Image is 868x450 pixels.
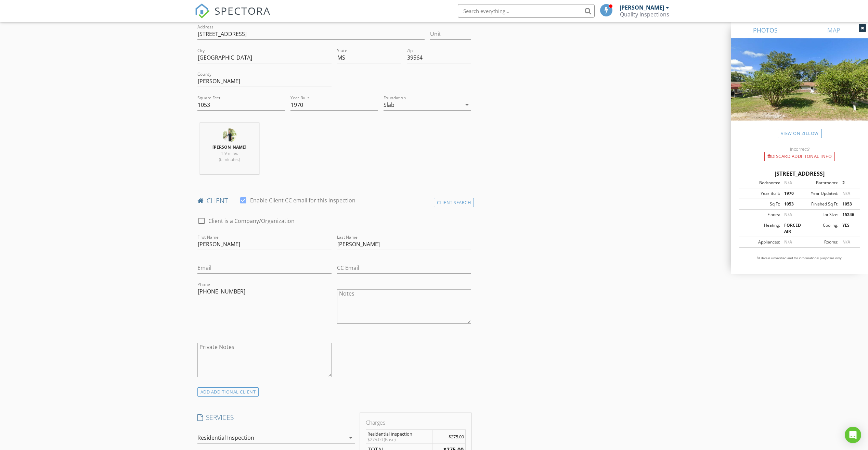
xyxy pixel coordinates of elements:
div: 2 [838,180,858,186]
div: Residential Inspection [197,435,254,441]
a: SPECTORA [195,9,271,24]
div: Finished Sq Ft: [800,201,838,207]
a: MAP [800,22,868,38]
div: YES [838,222,858,235]
div: Open Intercom Messenger [845,427,861,443]
div: Charges [366,418,466,427]
div: Quality Inspections [620,11,669,18]
span: (6 minutes) [219,157,240,162]
span: SPECTORA [215,3,271,18]
div: Slab [384,102,394,108]
div: 15246 [838,212,858,218]
div: FORCED AIR [780,222,800,235]
div: Sq Ft: [741,201,780,207]
a: PHOTOS [731,22,800,38]
div: Client Search [434,198,474,207]
label: Enable Client CC email for this inspection [250,197,355,204]
div: [PERSON_NAME] [620,4,664,11]
div: Appliances: [741,239,780,245]
div: ADD ADDITIONAL client [197,387,259,397]
a: View on Zillow [778,129,822,138]
img: dsc_0199.jpg [223,128,236,142]
h4: SERVICES [197,413,355,422]
input: Search everything... [458,4,595,18]
div: Discard Additional info [764,152,835,161]
div: Residential Inspection [367,431,431,437]
i: arrow_drop_down [463,101,471,109]
div: Year Updated: [800,190,838,197]
div: Lot Size: [800,212,838,218]
div: $275.00 (Base) [367,437,431,442]
div: Floors: [741,212,780,218]
div: 1053 [838,201,858,207]
div: Cooling: [800,222,838,235]
label: Client is a Company/Organization [208,217,295,224]
span: N/A [842,239,850,245]
span: N/A [842,190,850,196]
h4: client [197,196,471,205]
img: The Best Home Inspection Software - Spectora [195,3,210,18]
span: 1.9 miles [221,150,238,156]
img: streetview [731,38,868,137]
div: 1053 [780,201,800,207]
div: Bathrooms: [800,180,838,186]
div: Year Built: [741,190,780,197]
i: arrow_drop_down [347,434,355,442]
span: N/A [784,212,792,217]
span: $275.00 [449,434,464,440]
div: Incorrect? [731,146,868,152]
strong: [PERSON_NAME] [212,144,246,150]
div: Heating: [741,222,780,235]
div: [STREET_ADDRESS] [739,170,860,178]
div: Rooms: [800,239,838,245]
p: All data is unverified and for informational purposes only. [739,256,860,261]
div: 1970 [780,190,800,197]
span: N/A [784,239,792,245]
span: N/A [784,180,792,186]
div: Bedrooms: [741,180,780,186]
